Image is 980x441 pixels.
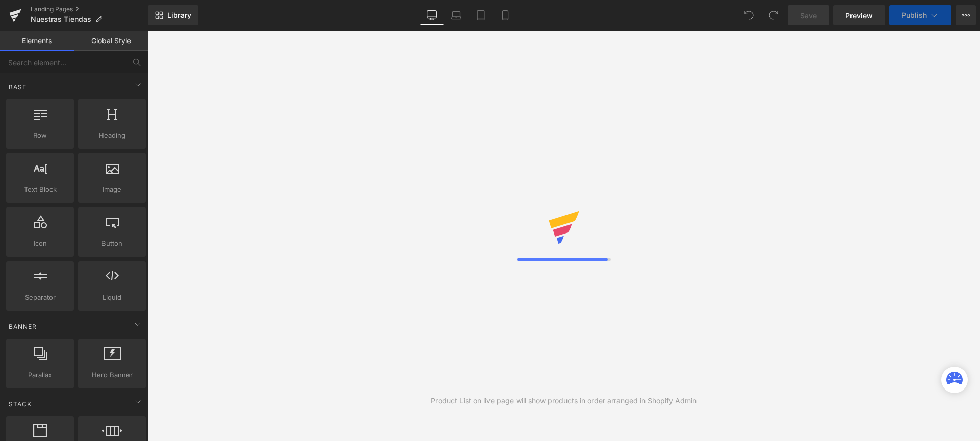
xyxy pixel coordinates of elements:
span: Image [81,184,143,195]
span: Button [81,238,143,249]
span: Save [800,10,817,21]
span: Parallax [9,370,71,380]
span: Separator [9,292,71,303]
span: Base [8,82,28,92]
button: More [956,5,976,25]
a: Preview [833,5,885,25]
a: Global Style [74,31,148,51]
span: Icon [9,238,71,249]
span: Publish [901,11,927,19]
span: Banner [8,322,38,331]
a: Laptop [444,5,469,25]
span: Library [167,11,191,20]
span: Hero Banner [81,370,143,380]
a: Tablet [469,5,493,25]
a: Landing Pages [31,5,148,13]
button: Redo [763,5,784,25]
a: Mobile [493,5,518,25]
button: Undo [739,5,759,25]
div: Product List on live page will show products in order arranged in Shopify Admin [431,395,697,406]
span: Nuestras Tiendas [31,15,91,23]
span: Text Block [9,184,71,195]
span: Stack [8,399,33,409]
span: Preview [845,10,873,21]
span: Heading [81,130,143,141]
span: Row [9,130,71,141]
a: New Library [148,5,198,25]
button: Publish [889,5,951,25]
a: Desktop [420,5,444,25]
span: Liquid [81,292,143,303]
